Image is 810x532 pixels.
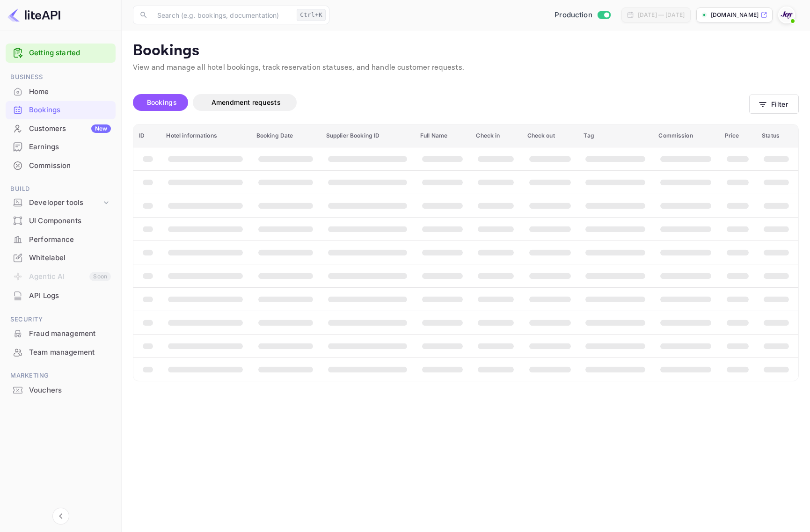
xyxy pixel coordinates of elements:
[6,287,116,305] div: API Logs
[6,212,116,229] a: UI Components
[415,124,470,147] th: Full Name
[29,234,111,245] div: Performance
[91,124,111,133] div: New
[6,184,116,194] span: Build
[6,287,116,304] a: API Logs
[321,124,415,147] th: Supplier Booking ID
[29,328,111,339] div: Fraud management
[6,101,116,119] div: Bookings
[29,347,111,358] div: Team management
[133,94,749,111] div: account-settings tabs
[6,343,116,361] a: Team management
[133,42,799,60] p: Bookings
[6,212,116,230] div: UI Components
[29,216,111,226] div: UI Components
[29,48,111,58] a: Getting started
[719,124,756,147] th: Price
[29,105,111,116] div: Bookings
[6,44,116,63] div: Getting started
[6,195,116,211] div: Developer tools
[29,87,111,97] div: Home
[6,314,116,325] span: Security
[6,72,116,82] span: Business
[6,343,116,362] div: Team management
[6,249,116,267] div: Whitelabel
[29,291,111,301] div: API Logs
[470,124,521,147] th: Check in
[152,6,293,24] input: Search (e.g. bookings, documentation)
[6,120,116,138] div: CustomersNew
[6,138,116,155] a: Earnings
[6,231,116,248] a: Performance
[147,98,177,106] span: Bookings
[779,7,794,22] img: With Joy
[6,325,116,343] div: Fraud management
[756,124,798,147] th: Status
[251,124,321,147] th: Booking Date
[29,385,111,396] div: Vouchers
[749,95,799,114] button: Filter
[6,157,116,174] a: Commission
[6,231,116,249] div: Performance
[6,101,116,118] a: Bookings
[6,381,116,400] div: Vouchers
[6,249,116,266] a: Whitelabel
[161,124,250,147] th: Hotel informations
[6,381,116,399] a: Vouchers
[522,124,578,147] th: Check out
[551,10,614,21] div: Switch to Sandbox mode
[7,7,60,22] img: LiteAPI logo
[212,98,281,106] span: Amendment requests
[6,120,116,137] a: CustomersNew
[6,138,116,156] div: Earnings
[29,124,111,134] div: Customers
[711,11,759,19] p: [DOMAIN_NAME]
[133,124,161,147] th: ID
[6,83,116,101] div: Home
[653,124,719,147] th: Commission
[6,371,116,381] span: Marketing
[6,325,116,342] a: Fraud management
[133,124,798,381] table: booking table
[29,197,102,208] div: Developer tools
[6,83,116,100] a: Home
[29,160,111,171] div: Commission
[297,9,326,21] div: Ctrl+K
[578,124,653,147] th: Tag
[133,62,799,73] p: View and manage all hotel bookings, track reservation statuses, and handle customer requests.
[555,10,592,21] span: Production
[29,253,111,263] div: Whitelabel
[638,11,685,19] div: [DATE] — [DATE]
[6,157,116,175] div: Commission
[29,142,111,153] div: Earnings
[52,508,69,525] button: Collapse navigation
